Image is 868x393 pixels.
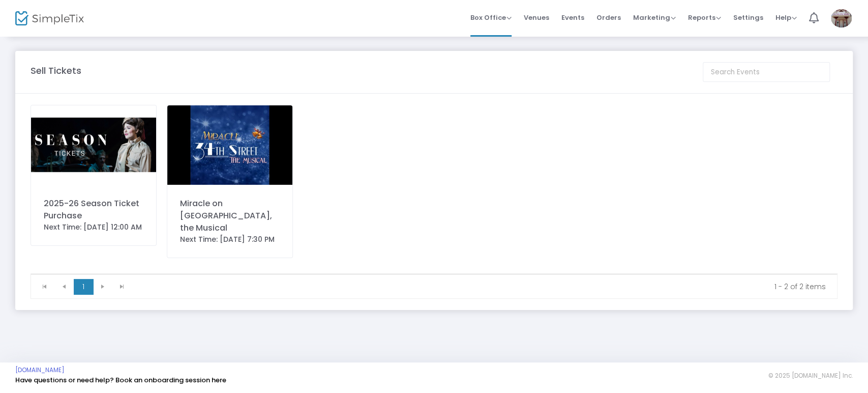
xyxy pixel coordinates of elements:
span: Events [561,5,584,31]
img: Miracle-on-34th-Street-Square.jpg [167,105,292,185]
span: Orders [596,5,621,31]
span: Marketing [633,13,676,22]
span: Venues [524,5,549,31]
span: Page 1 [74,279,93,294]
span: Settings [733,5,763,31]
a: Have questions or need help? Book an onboarding session here [15,375,226,385]
div: Miracle on [GEOGRAPHIC_DATA], the Musical [180,198,280,234]
a: [DOMAIN_NAME] [15,366,65,374]
img: 638860467932528611638548334997979980638230493667210462seasontickets.png [31,105,156,185]
div: 2025-26 Season Ticket Purchase [44,198,143,222]
div: Data table [31,274,837,274]
span: Box Office [470,13,512,22]
span: Reports [688,13,721,22]
m-panel-title: Sell Tickets [31,64,81,77]
div: Next Time: [DATE] 7:30 PM [180,234,280,245]
span: © 2025 [DOMAIN_NAME] Inc. [768,372,853,380]
kendo-pager-info: 1 - 2 of 2 items [139,282,826,292]
input: Search Events [703,62,830,82]
span: Help [775,13,797,22]
div: Next Time: [DATE] 12:00 AM [44,222,143,233]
